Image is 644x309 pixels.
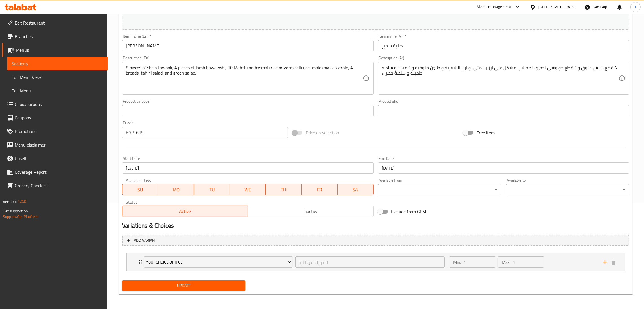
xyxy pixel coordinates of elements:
span: FR [304,186,335,194]
span: Update [126,282,241,289]
a: Branches [2,30,108,43]
span: Add variant [134,237,157,244]
a: Coupons [2,111,108,125]
button: Inactive [248,206,374,217]
a: Menus [2,43,108,57]
textarea: 8 pieces of shish tawook, 4 pieces of lamb hawawshi, 10 Mahshi on basmati rice or vermicelli rice... [126,65,363,92]
span: Full Menu View [12,74,103,80]
span: SU [125,186,156,194]
span: Sections [12,60,103,67]
div: [GEOGRAPHIC_DATA] [538,4,575,10]
button: WE [230,184,266,195]
span: yout choice of rice [146,259,291,266]
a: Upsell [2,152,108,165]
span: Upsell [15,155,103,162]
span: Inactive [250,207,371,216]
p: EGP [126,129,134,136]
span: Edit Menu [12,87,103,94]
button: yout choice of rice [144,256,293,268]
span: Free item [477,129,495,136]
a: Edit Menu [7,84,108,97]
p: Min: [453,259,461,266]
a: Grocery Checklist [2,179,108,192]
input: Enter name Ar [378,40,629,51]
span: MO [160,186,192,194]
span: Exclude from GEM [391,208,426,215]
a: Edit Restaurant [2,16,108,30]
button: MO [158,184,194,195]
span: 1.0.0 [18,198,26,205]
a: Sections [7,57,108,70]
span: Grocery Checklist [15,182,103,189]
span: Active [125,207,246,216]
span: SA [340,186,371,194]
input: Please enter product barcode [122,105,373,116]
a: Promotions [2,125,108,138]
span: TU [196,186,228,194]
a: Coverage Report [2,165,108,179]
span: Promotions [15,128,103,135]
button: Update [122,280,245,291]
button: TU [194,184,230,195]
button: SU [122,184,158,195]
button: delete [609,258,618,266]
a: Full Menu View [7,70,108,84]
a: Choice Groups [2,97,108,111]
span: Version: [3,198,17,205]
span: TH [268,186,299,194]
input: Enter name En [122,40,373,51]
button: add [601,258,609,266]
button: SA [338,184,374,195]
span: Choice Groups [15,101,103,108]
span: Branches [15,33,103,40]
span: WE [232,186,263,194]
button: FR [302,184,337,195]
span: I [635,4,636,10]
a: Menu disclaimer [2,138,108,152]
span: Get support on: [3,207,29,215]
span: Coverage Report [15,169,103,175]
input: Please enter price [136,127,288,138]
span: Menus [16,47,103,53]
div: ​ [506,184,629,195]
button: Active [122,206,248,217]
a: Support.OpsPlatform [3,213,39,220]
div: Menu-management [477,4,512,10]
div: ​ [378,184,501,195]
input: Please enter product sku [378,105,629,116]
button: TH [266,184,302,195]
span: Price on selection [306,129,339,136]
button: Add variant [122,235,629,246]
textarea: ٨ قطع شيش طاوق و ٤ قطع حواوشى لحم و ١٠ محشى مشكل على ارز بسمتى او ارز بالشعرية و طاجن ملوخيه و ٤ ... [382,65,619,92]
span: Coupons [15,114,103,121]
h2: Variations & Choices [122,221,629,230]
div: Expand [127,253,625,271]
p: Max: [502,259,510,266]
span: Menu disclaimer [15,142,103,148]
span: Edit Restaurant [15,19,103,26]
li: Expand [122,251,629,274]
